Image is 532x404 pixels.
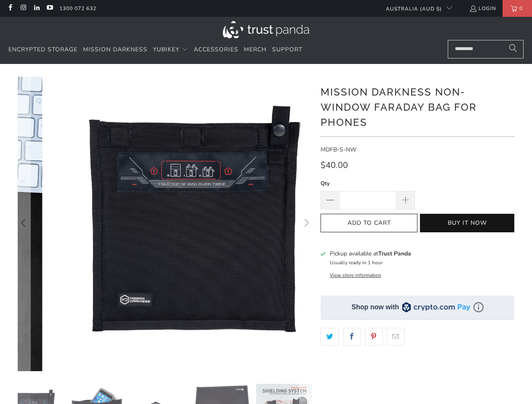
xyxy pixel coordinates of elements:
div: Shop now with [352,303,399,312]
b: Trust Panda [378,250,411,258]
label: Qty [321,179,415,188]
input: Search... [448,40,524,58]
span: Merch [244,45,267,53]
small: Usually ready in 1 hour [330,259,382,266]
span: Add to Cart [329,220,409,227]
a: Encrypted Storage [8,40,78,60]
button: Add to Cart [321,214,417,233]
span: Mission Darkness [83,45,147,53]
a: Trust Panda Australia on LinkedIn [33,5,40,12]
span: Support [272,45,302,53]
button: View store information [330,272,381,279]
nav: Translation missing: en.navigation.header.main_nav [8,40,302,60]
a: Mission Darkness Non-Window Faraday Bag for Phones [46,77,341,371]
a: Trust Panda Australia on Instagram [19,5,27,12]
a: Mission Darkness [83,40,147,60]
a: Trust Panda Australia on Facebook [6,5,13,12]
a: Login [469,4,496,13]
span: MDFB-S-NW [321,146,356,154]
h1: Mission Darkness Non-Window Faraday Bag for Phones [321,83,514,130]
img: Trust Panda Australia [223,21,309,38]
button: Previous [17,77,31,371]
span: $40.00 [321,159,348,171]
a: Share this on Facebook [343,328,361,346]
a: Accessories [194,40,238,60]
a: Email this to a friend [387,328,405,346]
iframe: Reviews Widget [321,360,514,388]
a: Share this on Twitter [321,328,339,346]
a: Support [272,40,302,60]
span: Encrypted Storage [8,45,78,53]
a: Share this on Pinterest [365,328,383,346]
span: YubiKey [153,45,179,53]
a: Trust Panda Australia on YouTube [46,5,53,12]
a: Merch [244,40,267,60]
a: 1300 072 632 [59,4,96,13]
h3: Pickup available at [330,249,411,258]
button: Next [299,77,313,371]
span: Accessories [194,45,238,53]
summary: YubiKey [153,40,188,60]
button: Search [503,40,524,58]
button: Buy it now [420,214,514,233]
